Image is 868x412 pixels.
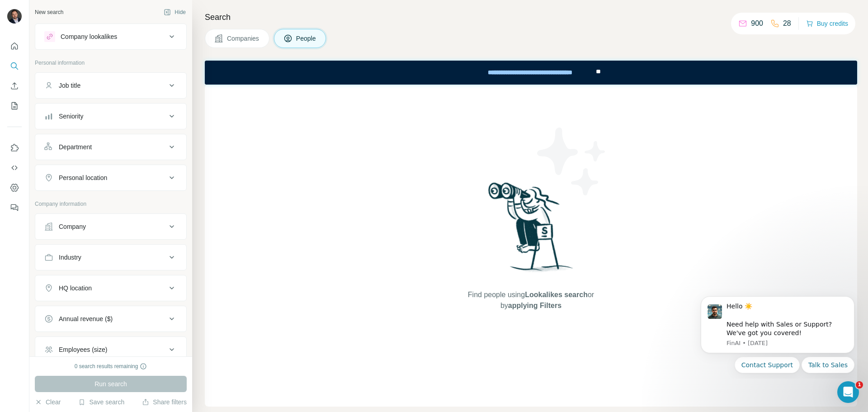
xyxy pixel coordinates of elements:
button: Feedback [7,199,22,216]
button: Personal location [35,167,186,189]
button: Clear [35,398,61,407]
h4: Search [205,11,857,24]
span: People [296,34,317,43]
span: applying Filters [508,302,561,309]
iframe: Banner [205,61,857,85]
button: HQ location [35,277,186,299]
button: Buy credits [806,17,848,30]
button: Job title [35,75,186,96]
iframe: Intercom live chat [837,381,859,403]
div: Department [59,142,92,152]
button: Use Surfe API [7,160,22,176]
div: HQ location [59,284,92,293]
button: Employees (size) [35,339,186,360]
div: Company lookalikes [61,32,117,41]
button: Hide [157,5,192,19]
button: Company [35,216,186,237]
button: Dashboard [7,180,22,196]
span: 1 [856,381,863,388]
button: Enrich CSV [7,78,22,94]
div: New search [35,8,63,16]
span: Companies [227,34,260,43]
p: Company information [35,200,187,208]
p: 28 [783,18,791,29]
img: Surfe Illustration - Stars [531,121,613,202]
div: Personal location [59,173,107,182]
button: Share filters [142,398,187,407]
button: Save search [78,398,124,407]
button: Industry [35,246,186,268]
p: 900 [751,18,763,29]
div: Employees (size) [59,345,107,354]
div: Seniority [59,112,83,121]
span: Find people using or by [458,289,603,311]
div: Annual revenue ($) [59,314,113,323]
div: Job title [59,81,80,90]
iframe: Intercom notifications message [687,288,868,379]
img: Avatar [7,9,22,24]
button: Department [35,136,186,158]
span: Lookalikes search [525,291,588,298]
button: Quick start [7,38,22,54]
button: Seniority [35,105,186,127]
button: My lists [7,98,22,114]
img: Surfe Illustration - Woman searching with binoculars [484,180,578,281]
button: Annual revenue ($) [35,308,186,330]
div: Industry [59,253,81,262]
button: Use Surfe on LinkedIn [7,140,22,156]
button: Search [7,58,22,74]
div: 0 search results remaining [75,362,147,370]
p: Personal information [35,59,187,67]
button: Company lookalikes [35,26,186,47]
div: Company [59,222,86,231]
